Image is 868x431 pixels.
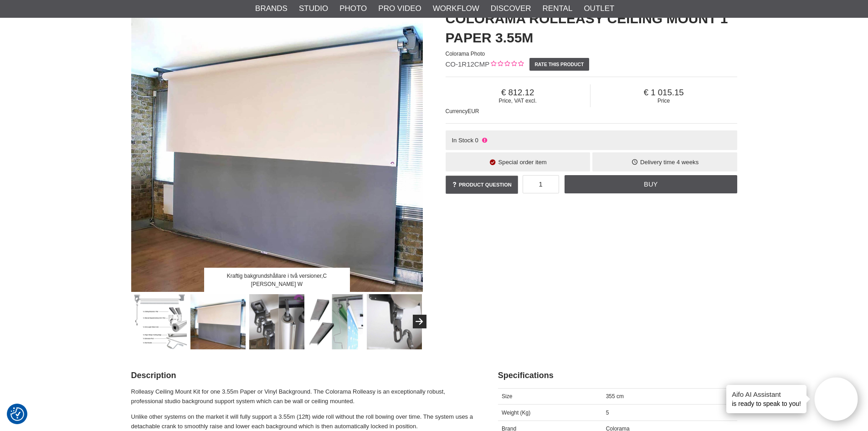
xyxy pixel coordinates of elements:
span: Weight (Kg) [502,410,530,416]
button: Consent Preferences [10,406,24,422]
p: Rolleasy Ceiling Mount Kit for one 3.55m Paper or Vinyl Background. The Colorama Rolleasy is an e... [131,387,475,406]
span: Price, VAT excl. [446,98,590,104]
a: Discover [491,3,531,15]
div: Kraftig bakgrundshållare i två versioner,C [PERSON_NAME] W [204,268,350,292]
span: 355 cm [606,393,624,400]
span: Colorama Photo [446,51,485,57]
h4: Aifo AI Assistant [732,389,801,399]
span: Special order item [498,159,547,166]
span: Size [502,393,512,400]
span: In Stock [452,137,473,144]
a: Pro Video [378,3,421,15]
h2: Description [131,370,475,381]
a: Product question [446,176,518,194]
img: Revisit consent button [10,407,24,421]
div: is ready to speak to you! [726,385,806,413]
img: Enkel hantering av tunga bakgrunder [249,294,304,349]
span: Delivery time [640,159,675,166]
span: 812.12 [446,88,590,98]
i: Not in stock [481,137,488,144]
a: Outlet [584,3,614,15]
span: 0 [475,137,478,144]
a: Rental [543,3,573,15]
div: Customer rating: 0 [489,60,524,69]
img: Montering i tak [308,294,363,349]
img: RollEasy upphängning i tak | För 1st bakgrundspapper [132,294,187,349]
a: Workflow [433,3,479,15]
h2: Specifications [498,370,737,381]
span: CO-1R12CMP [446,60,490,68]
a: Photo [339,3,367,15]
img: Kraftig bakgrundshållare i två versioner,C eller W [190,294,246,349]
a: Brands [255,3,288,15]
span: 5 [606,410,609,416]
h1: Colorama RollEasy Ceiling Mount 1 Paper 3.55m [446,9,737,47]
span: 4 weeks [677,159,699,166]
a: Rate this product [529,58,589,71]
img: Vevas ut till önskad längd [367,294,422,349]
span: 1 015.15 [591,88,737,98]
button: Next [413,315,426,328]
span: Currency [446,108,468,114]
span: Price [591,98,737,104]
a: Studio [299,3,328,15]
span: EUR [467,108,479,114]
a: Buy [565,175,737,193]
